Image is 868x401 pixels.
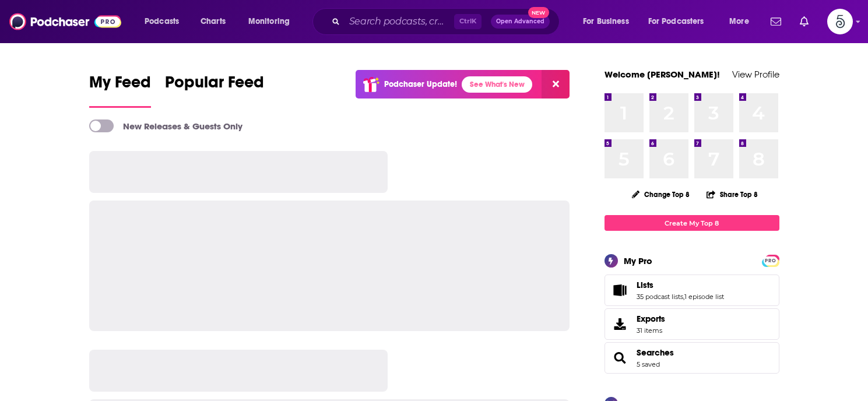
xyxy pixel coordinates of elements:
div: Search podcasts, credits, & more... [324,8,571,35]
div: My Pro [624,255,652,266]
a: PRO [764,256,778,265]
span: Searches [605,342,779,374]
button: Share Top 8 [706,183,758,206]
a: Show notifications dropdown [766,12,786,31]
span: For Business [583,13,629,30]
span: Logged in as Spiral5-G2 [827,9,853,34]
p: Podchaser Update! [384,79,457,89]
span: 31 items [637,326,665,335]
button: open menu [240,12,305,31]
a: Lists [637,280,724,290]
span: For Podcasters [648,13,704,30]
img: User Profile [827,9,853,34]
a: New Releases & Guests Only [89,119,243,132]
span: Lists [605,275,779,306]
span: Exports [637,314,665,324]
a: 35 podcast lists [637,293,683,301]
a: Charts [193,12,233,31]
a: Searches [609,350,632,366]
a: 1 episode list [684,293,724,301]
a: Show notifications dropdown [795,12,813,31]
a: See What's New [462,76,532,93]
a: Lists [609,282,632,298]
span: Popular Feed [165,72,264,99]
a: 5 saved [637,360,660,368]
button: open menu [136,12,194,31]
button: open menu [575,12,644,31]
span: New [528,7,549,18]
span: Ctrl K [454,14,482,29]
button: Change Top 8 [625,187,697,202]
a: Exports [605,308,779,340]
a: My Feed [89,72,151,108]
span: Charts [201,13,226,30]
button: open menu [721,12,764,31]
button: Show profile menu [827,9,853,34]
a: Welcome [PERSON_NAME]! [605,69,720,80]
button: Open AdvancedNew [491,15,550,29]
span: More [729,13,749,30]
a: Searches [637,347,674,358]
button: open menu [641,12,721,31]
span: Monitoring [248,13,290,30]
a: Create My Top 8 [605,215,779,231]
span: , [683,293,684,301]
span: PRO [764,256,778,265]
span: Podcasts [145,13,179,30]
input: Search podcasts, credits, & more... [345,12,454,31]
a: Popular Feed [165,72,264,108]
span: Open Advanced [496,19,544,24]
img: Podchaser - Follow, Share and Rate Podcasts [9,10,121,33]
span: My Feed [89,72,151,99]
span: Exports [609,316,632,332]
a: View Profile [732,69,779,80]
span: Lists [637,280,653,290]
